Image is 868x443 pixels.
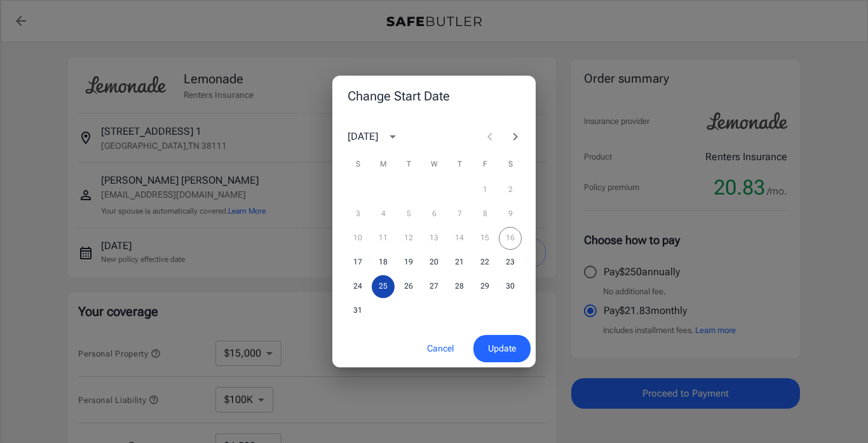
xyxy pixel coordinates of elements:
button: 30 [499,275,522,298]
span: Friday [473,152,496,177]
button: Update [473,335,531,362]
span: Monday [372,152,395,177]
h2: Change Start Date [332,76,536,116]
button: 22 [473,251,496,274]
button: 27 [423,275,445,298]
span: Update [488,341,516,357]
span: Sunday [346,152,369,177]
button: 20 [423,251,445,274]
button: 23 [499,251,522,274]
div: [DATE] [348,129,378,144]
span: Thursday [448,152,471,177]
button: 19 [397,251,420,274]
span: Saturday [499,152,522,177]
button: Next month [503,124,528,149]
button: 25 [372,275,395,298]
button: 18 [372,251,395,274]
span: Wednesday [423,152,445,177]
button: 31 [346,299,369,322]
button: 21 [448,251,471,274]
button: 17 [346,251,369,274]
button: calendar view is open, switch to year view [382,126,403,147]
button: 29 [473,275,496,298]
button: Cancel [412,335,468,362]
span: Tuesday [397,152,420,177]
button: 28 [448,275,471,298]
button: 24 [346,275,369,298]
button: 26 [397,275,420,298]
